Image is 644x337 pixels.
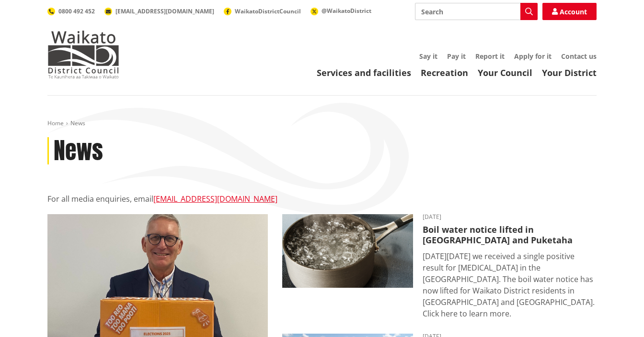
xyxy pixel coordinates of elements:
[561,52,597,61] a: Contact us
[54,137,103,165] h1: News
[310,7,371,15] a: @WaikatoDistrict
[322,7,371,15] span: @WaikatoDistrict
[423,250,597,319] p: [DATE][DATE] we received a single positive result for [MEDICAL_DATA] in the [GEOGRAPHIC_DATA]. Th...
[70,119,85,127] span: News
[419,52,437,61] a: Say it
[47,7,95,15] a: 0800 492 452
[478,67,532,78] a: Your Council
[282,214,413,288] img: boil water notice
[423,225,597,245] h3: Boil water notice lifted in [GEOGRAPHIC_DATA] and Puketaha
[47,120,597,128] nav: breadcrumb
[542,67,597,78] a: Your District
[514,52,552,61] a: Apply for it
[447,52,466,61] a: Pay it
[47,31,119,78] img: Waikato District Council - Te Kaunihera aa Takiwaa o Waikato
[415,3,538,20] input: Search input
[47,119,64,127] a: Home
[423,214,597,220] time: [DATE]
[542,3,597,20] a: Account
[115,7,214,15] span: [EMAIL_ADDRESS][DOMAIN_NAME]
[475,52,505,61] a: Report it
[47,193,597,205] p: For all media enquiries, email
[224,7,301,15] a: WaikatoDistrictCouncil
[235,7,301,15] span: WaikatoDistrictCouncil
[317,67,411,78] a: Services and facilities
[153,194,277,204] a: [EMAIL_ADDRESS][DOMAIN_NAME]
[282,214,597,319] a: boil water notice gordonton puketaha [DATE] Boil water notice lifted in [GEOGRAPHIC_DATA] and Puk...
[58,7,95,15] span: 0800 492 452
[104,7,214,15] a: [EMAIL_ADDRESS][DOMAIN_NAME]
[421,67,468,78] a: Recreation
